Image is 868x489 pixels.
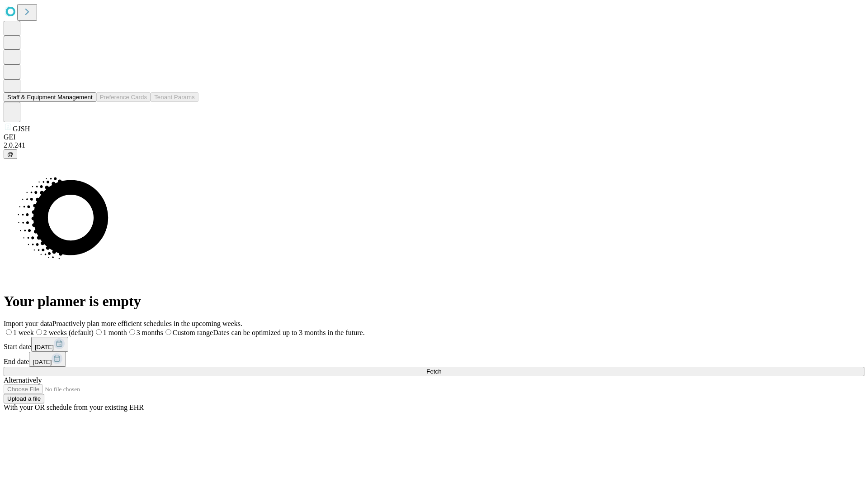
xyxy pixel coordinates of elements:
span: Import your data [4,320,52,327]
span: 1 week [13,329,34,336]
input: 2 weeks (default) [36,329,42,335]
span: @ [7,151,14,158]
button: Staff & Equipment Management [4,92,96,102]
span: GJSH [13,125,30,133]
span: Proactively plan more efficient schedules in the upcoming weeks. [52,320,242,327]
button: Preference Cards [96,92,151,102]
input: 1 month [96,329,102,335]
h1: Your planner is empty [4,293,864,310]
button: [DATE] [29,352,66,367]
input: 3 months [129,329,135,335]
span: 3 months [137,329,163,336]
span: Fetch [426,368,441,375]
span: Custom range [173,329,213,336]
button: [DATE] [31,337,68,352]
div: End date [4,352,864,367]
div: Start date [4,337,864,352]
span: 1 month [103,329,127,336]
input: Custom rangeDates can be optimized up to 3 months in the future. [165,329,171,335]
button: Tenant Params [151,92,198,102]
span: [DATE] [35,344,54,350]
span: Alternatively [4,376,42,384]
div: 2.0.241 [4,141,864,149]
button: @ [4,149,17,159]
input: 1 week [6,329,12,335]
span: With your OR schedule from your existing EHR [4,403,144,411]
span: Dates can be optimized up to 3 months in the future. [213,329,364,336]
span: [DATE] [33,359,52,365]
span: 2 weeks (default) [43,329,94,336]
button: Upload a file [4,394,44,403]
button: Fetch [4,367,864,376]
div: GEI [4,133,864,141]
